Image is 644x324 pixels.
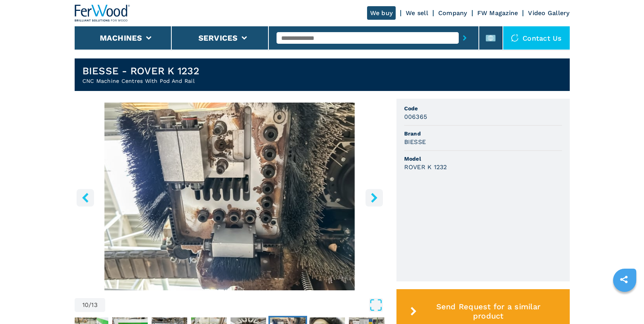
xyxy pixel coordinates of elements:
[82,65,199,77] h1: BIESSE - ROVER K 1232
[611,289,638,318] iframe: Chat
[100,33,142,43] button: Machines
[404,112,427,121] h3: 006365
[77,189,94,206] button: left-button
[614,270,634,289] a: sharethis
[89,302,91,308] span: /
[82,302,89,308] span: 10
[404,155,562,163] span: Model
[367,6,396,20] a: We buy
[477,9,518,17] a: FW Magazine
[404,130,562,137] span: Brand
[75,103,385,290] img: CNC Machine Centres With Pod And Rail BIESSE ROVER K 1232
[366,189,383,206] button: right-button
[438,9,467,17] a: Company
[406,9,428,17] a: We sell
[75,103,385,290] div: Go to Slide 10
[459,29,471,47] button: submit-button
[75,5,130,22] img: Ferwood
[528,9,569,17] a: Video Gallery
[82,77,199,85] h2: CNC Machine Centres With Pod And Rail
[404,105,562,112] span: Code
[511,34,519,42] img: Contact us
[503,26,570,50] div: Contact us
[91,302,97,308] span: 13
[107,298,383,312] button: Open Fullscreen
[420,302,557,321] span: Send Request for a similar product
[404,163,447,171] h3: ROVER K 1232
[198,33,238,43] button: Services
[404,137,426,146] h3: BIESSE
